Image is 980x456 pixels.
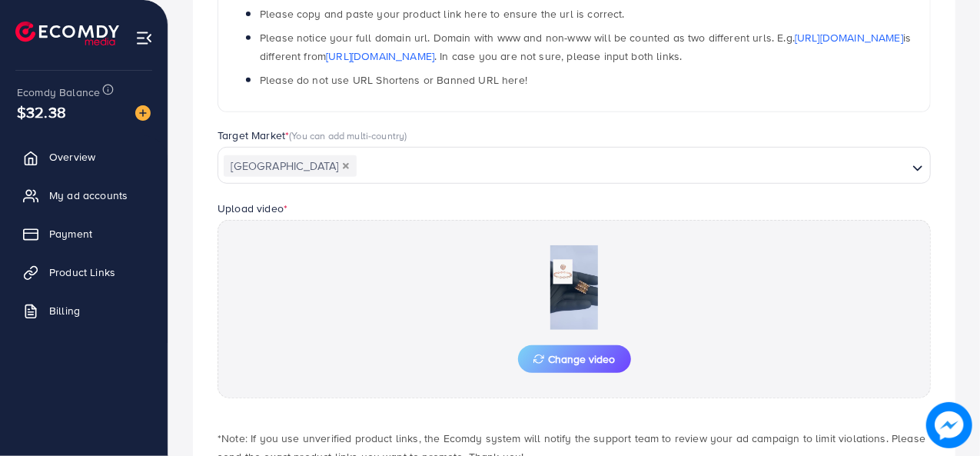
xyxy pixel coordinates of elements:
a: My ad accounts [12,180,156,211]
input: Search for option [358,155,906,178]
a: [URL][DOMAIN_NAME] [795,30,903,45]
img: image [926,402,972,448]
span: $32.38 [17,101,66,123]
label: Upload video [218,201,287,216]
span: (You can add multi-country) [289,128,407,142]
img: image [135,105,151,121]
a: Billing [12,295,156,326]
span: Payment [49,226,92,241]
span: [GEOGRAPHIC_DATA] [224,155,357,177]
img: menu [135,29,153,47]
span: Please copy and paste your product link here to ensure the url is correct. [260,6,625,22]
span: Please do not use URL Shortens or Banned URL here! [260,72,527,88]
a: [URL][DOMAIN_NAME] [326,48,434,64]
a: Product Links [12,257,156,288]
button: Deselect Pakistan [342,162,350,170]
span: Please notice your full domain url. Domain with www and non-www will be counted as two different ... [260,30,911,63]
div: Search for option [218,147,931,184]
a: Overview [12,141,156,172]
span: My ad accounts [49,188,128,203]
span: Change video [533,354,616,364]
span: Ecomdy Balance [17,85,100,100]
span: Product Links [49,265,115,280]
button: Change video [518,345,631,373]
a: Payment [12,218,156,249]
img: Preview Image [497,245,651,330]
img: logo [15,22,119,45]
span: Billing [49,303,80,318]
label: Target Market [218,128,407,143]
span: Overview [49,149,95,165]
